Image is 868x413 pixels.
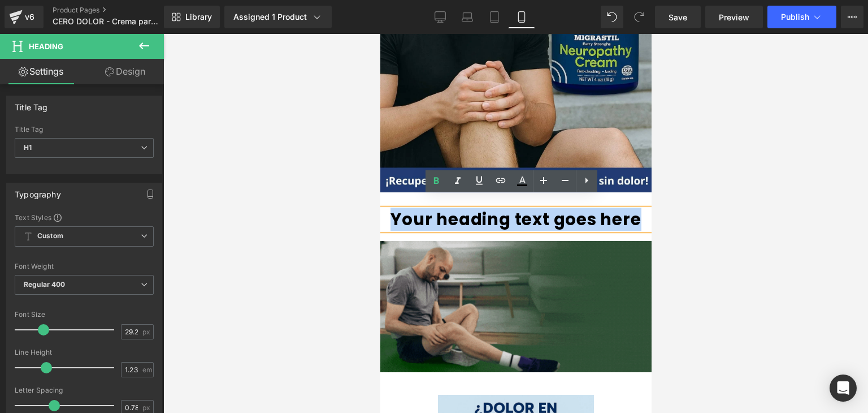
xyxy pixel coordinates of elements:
div: Assigned 1 Product [233,11,323,23]
button: More [841,6,863,28]
span: CERO DOLOR - Crema para el dolor Muscular y Nervioso [53,17,161,26]
a: v6 [5,6,44,28]
div: Title Tag [15,126,154,134]
span: em [142,366,152,373]
button: Publish [767,6,836,28]
a: Product Pages [53,6,183,15]
b: Custom [37,231,63,241]
a: Mobile [508,6,535,28]
div: Typography [15,183,61,199]
span: Library [185,12,212,22]
div: Open Intercom Messenger [830,375,857,402]
div: Title Tag [15,96,48,112]
span: Preview [719,11,749,23]
button: Redo [628,6,650,28]
a: New Library [164,6,220,28]
span: px [142,328,152,335]
a: Tablet [481,6,508,28]
span: Save [669,11,687,23]
span: px [142,404,152,411]
a: Preview [705,6,763,28]
span: Publish [781,12,809,21]
div: Font Size [15,311,154,319]
span: Heading [29,42,63,51]
a: Desktop [427,6,454,28]
div: Font Weight [15,263,154,270]
b: H1 [24,143,32,152]
div: Letter Spacing [15,386,154,394]
b: Regular 400 [24,280,66,289]
a: Laptop [454,6,481,28]
div: Text Styles [15,213,154,222]
button: Undo [601,6,623,28]
div: v6 [23,10,37,24]
div: Line Height [15,349,154,356]
a: Design [84,59,166,84]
